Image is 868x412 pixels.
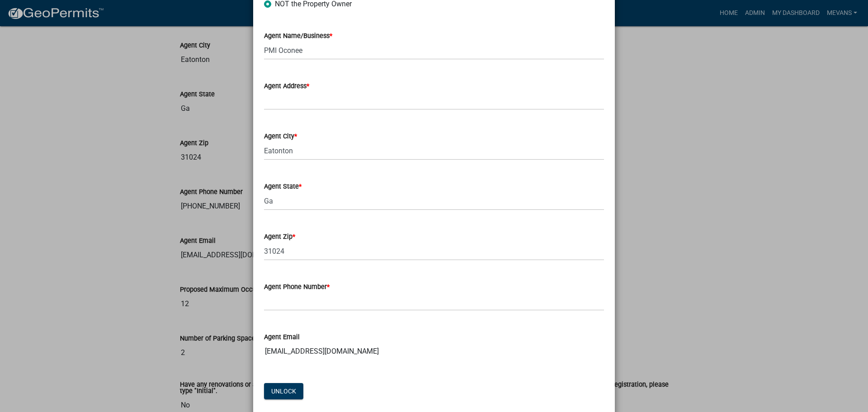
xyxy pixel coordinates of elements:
[264,383,303,399] button: Unlock
[264,184,302,190] label: Agent State
[264,133,297,140] label: Agent City
[264,284,330,290] label: Agent Phone Number
[264,334,300,341] label: Agent Email
[264,33,332,39] label: Agent Name/Business
[264,234,295,240] label: Agent Zip
[264,83,309,90] label: Agent Address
